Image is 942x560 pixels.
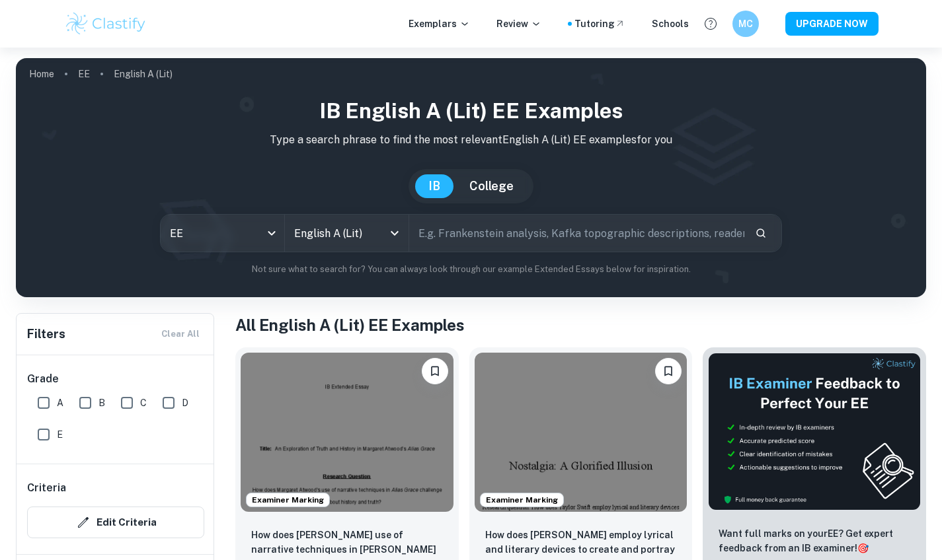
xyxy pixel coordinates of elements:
[78,65,90,83] a: EE
[574,17,625,31] a: Tutoring
[27,480,66,496] h6: Criteria
[114,67,173,81] p: English A (Lit)
[161,215,284,252] div: EE
[475,353,687,512] img: English A (Lit) EE example thumbnail: How does Taylor Swift employ lyrical and
[785,12,879,36] button: UPGRADE NOW
[456,174,527,198] button: College
[16,58,926,297] img: profile cover
[26,95,916,127] h1: IB English A (Lit) EE examples
[385,224,404,242] button: Open
[422,358,448,384] button: Bookmark
[415,174,453,198] button: IB
[750,222,772,244] button: Search
[738,17,753,31] h6: MC
[496,17,541,31] p: Review
[26,132,916,148] p: Type a search phrase to find the most relevant English A (Lit) EE examples for you
[64,11,148,37] img: Clastify logo
[481,494,563,506] span: Examiner Marking
[57,427,63,442] span: E
[98,396,105,410] span: B
[27,325,65,343] h6: Filters
[235,313,926,337] h1: All English A (Lit) EE Examples
[27,371,204,387] h6: Grade
[409,215,745,252] input: E.g. Frankenstein analysis, Kafka topographic descriptions, reader's perception...
[182,396,188,410] span: D
[732,11,759,37] button: MC
[708,353,921,510] img: Thumbnail
[655,358,682,384] button: Bookmark
[857,543,869,553] span: 🎯
[719,526,910,555] p: Want full marks on your EE ? Get expert feedback from an IB examiner!
[247,494,329,506] span: Examiner Marking
[29,65,54,83] a: Home
[26,263,916,276] p: Not sure what to search for? You can always look through our example Extended Essays below for in...
[140,396,147,410] span: C
[409,17,470,31] p: Exemplars
[27,507,204,538] button: Edit Criteria
[699,13,722,35] button: Help and Feedback
[241,353,453,512] img: English A (Lit) EE example thumbnail: How does Margaret Atwood's use of narrat
[652,17,689,31] a: Schools
[57,396,63,410] span: A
